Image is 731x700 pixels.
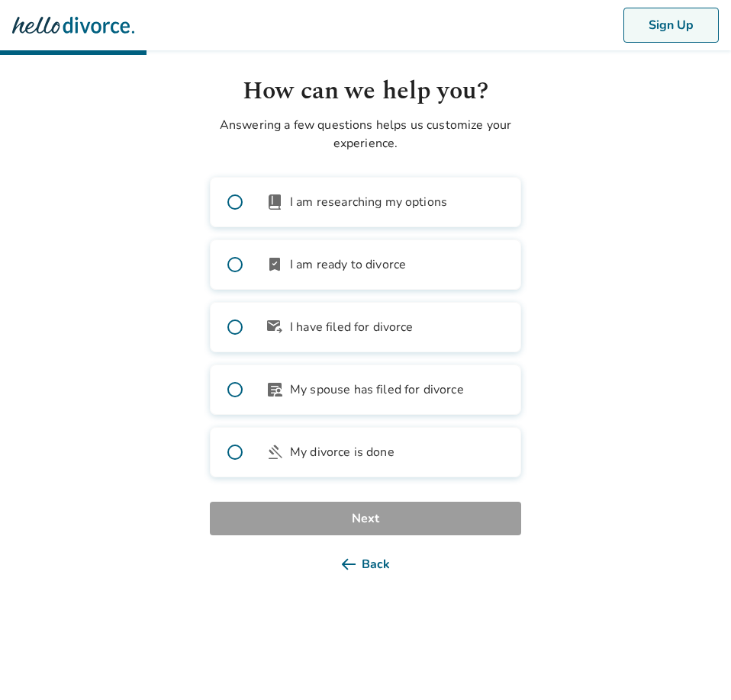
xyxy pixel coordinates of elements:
img: Hello Divorce Logo [12,10,134,40]
button: Back [210,547,521,581]
span: I am researching my options [290,193,447,211]
h1: How can we help you? [210,73,521,110]
span: book_2 [266,193,284,211]
button: Sign Up [623,8,719,43]
span: I have filed for divorce [290,318,414,336]
span: outgoing_mail [266,318,284,336]
button: Next [210,502,521,535]
span: bookmark_check [266,255,284,274]
span: article_person [266,381,284,399]
span: My spouse has filed for divorce [290,381,464,399]
span: My divorce is done [290,443,394,461]
span: I am ready to divorce [290,255,406,274]
span: gavel [266,443,284,461]
p: Answering a few questions helps us customize your experience. [210,116,521,153]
